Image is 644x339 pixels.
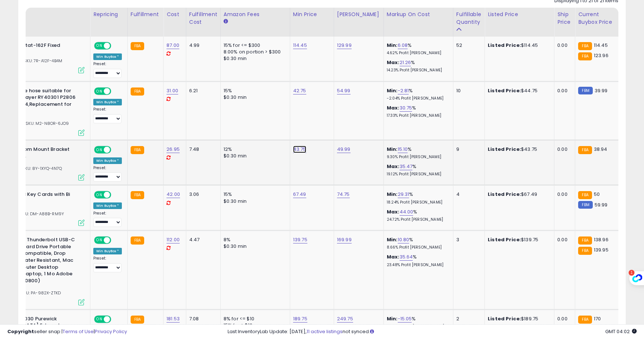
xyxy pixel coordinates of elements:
small: Amazon Fees. [224,18,228,25]
div: 0.00 [557,191,569,198]
div: Amazon Fees [224,11,287,18]
div: 0.00 [557,236,569,243]
p: 24.72% Profit [PERSON_NAME] [387,217,448,222]
div: Last InventoryLab Update: [DATE], not synced. [228,328,637,335]
span: ON [95,43,104,49]
div: Win BuyBox * [93,157,122,164]
small: FBA [578,316,592,324]
div: Win BuyBox * [93,248,122,254]
div: Cost [166,11,183,18]
span: 139.95 [594,246,609,253]
a: 29.31 [398,191,409,198]
div: % [387,87,448,101]
p: 4.62% Profit [PERSON_NAME] [387,51,448,56]
small: FBA [578,247,592,255]
p: 19.12% Profit [PERSON_NAME] [387,172,448,177]
a: 43.75 [293,146,306,153]
a: 26.95 [166,146,180,153]
small: FBA [578,236,592,245]
div: 52 [456,42,479,49]
b: Min: [387,42,398,49]
span: 59.99 [595,201,608,208]
div: Fulfillment [131,11,160,18]
div: Win BuyBox * [93,99,122,105]
span: OFF [110,146,122,153]
span: 114.45 [594,42,608,49]
span: OFF [110,88,122,94]
a: 42.75 [293,87,306,94]
a: 10.80 [398,236,409,243]
a: 249.75 [337,315,353,323]
div: Ship Price [557,11,572,26]
div: Preset: [93,256,122,272]
span: OFF [110,43,122,49]
b: Listed Price: [488,236,521,243]
span: | SKU: 7R-A12F-4B4M [18,58,62,64]
a: 54.99 [337,87,351,94]
div: 8.00% on portion > $300 [224,49,284,55]
span: | SKU: DM-A88B-RM9Y [14,211,64,217]
div: $0.30 min [224,55,284,62]
span: OFF [110,237,122,243]
div: Preset: [93,165,122,182]
b: Max: [387,208,400,215]
a: 74.75 [337,191,350,198]
div: $0.30 min [224,94,284,101]
div: 15% [224,191,284,198]
p: 8.66% Profit [PERSON_NAME] [387,245,448,250]
small: FBA [131,316,144,324]
div: 15% for <= $300 [224,42,284,49]
div: 6.21 [189,87,215,94]
a: 181.53 [166,315,180,323]
div: 7.48 [189,146,215,153]
div: 12% [224,146,284,153]
a: 189.75 [293,315,307,323]
div: 4 [456,191,479,198]
span: | SKU: PA-982X-ZTKD [15,290,61,296]
a: Privacy Policy [95,328,127,335]
span: | SKU: M2-N8OR-6JO9 [20,120,69,126]
span: 170 [594,315,601,322]
div: % [387,42,448,56]
div: Min Price [293,11,331,18]
div: 4.47 [189,236,215,243]
div: 0.00 [557,87,569,94]
div: Preset: [93,211,122,227]
a: 30.75 [400,104,412,112]
div: [PERSON_NAME] [337,11,381,18]
div: 8% [224,236,284,243]
span: 50 [594,191,600,198]
div: % [387,209,448,222]
a: 44.00 [400,208,413,216]
div: $189.75 [488,316,548,322]
p: 9.30% Profit [PERSON_NAME] [387,154,448,160]
div: 0.00 [557,146,569,153]
small: FBA [131,42,144,50]
a: Terms of Use [63,328,94,335]
small: FBA [131,191,144,199]
strong: Copyright [7,328,34,335]
div: % [387,59,448,73]
b: Min: [387,87,398,94]
b: Listed Price: [488,87,521,94]
small: FBA [578,146,592,154]
div: 7.08 [189,316,215,322]
a: 169.99 [337,236,352,243]
a: 129.99 [337,42,352,49]
a: 35.47 [400,163,413,170]
p: -2.04% Profit [PERSON_NAME] [387,96,448,101]
span: ON [95,237,104,243]
div: $43.75 [488,146,548,153]
b: Min: [387,191,398,198]
a: 87.00 [166,42,179,49]
p: 23.48% Profit [PERSON_NAME] [387,262,448,268]
span: ON [95,88,104,94]
div: Markup on Cost [387,11,450,18]
a: 31.00 [166,87,178,94]
div: $0.30 min [224,153,284,159]
div: Win BuyBox * [93,202,122,209]
span: OFF [110,192,122,198]
span: 2025-08-15 04:02 GMT [605,328,637,335]
div: 3.06 [189,191,215,198]
div: Current Buybox Price [578,11,616,26]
